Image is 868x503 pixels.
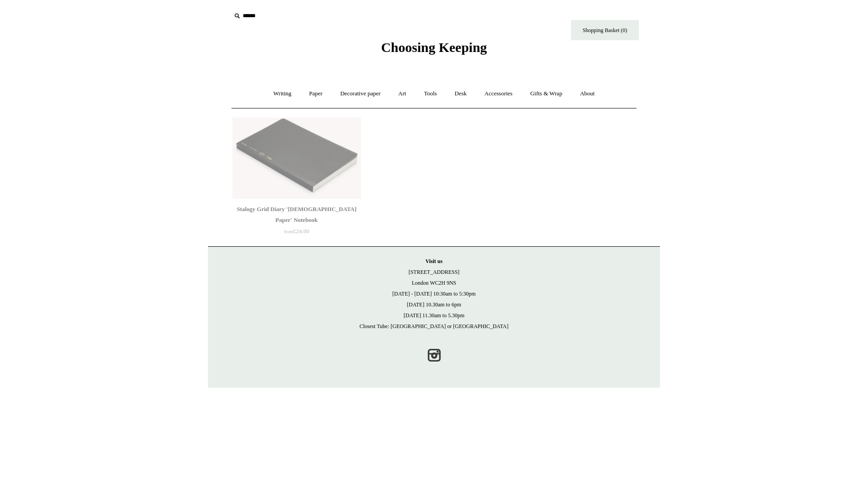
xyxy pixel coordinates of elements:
a: Instagram [424,345,444,365]
a: Decorative paper [332,82,389,106]
a: Gifts & Wrap [522,82,571,106]
a: Tools [416,82,445,106]
img: Stalogy Grid Diary 'Bible Paper' Notebook [232,118,361,199]
a: About [572,82,603,106]
a: Art [390,82,414,106]
span: from [284,229,293,234]
a: Writing [265,82,300,106]
a: Shopping Basket (0) [571,20,639,40]
div: Stalogy Grid Diary '[DEMOGRAPHIC_DATA] Paper' Notebook [235,204,359,226]
a: Desk [447,82,475,106]
span: Choosing Keeping [381,40,487,55]
a: Paper [301,82,331,106]
strong: Visit us [425,258,443,264]
span: £24.00 [284,228,309,235]
p: [STREET_ADDRESS] London WC2H 9NS [DATE] - [DATE] 10:30am to 5:30pm [DATE] 10.30am to 6pm [DATE] 1... [217,256,651,332]
a: Stalogy Grid Diary '[DEMOGRAPHIC_DATA] Paper' Notebook from£24.00 [232,204,361,241]
a: Stalogy Grid Diary 'Bible Paper' Notebook Stalogy Grid Diary 'Bible Paper' Notebook [232,118,361,199]
a: Accessories [476,82,521,106]
a: Choosing Keeping [381,47,487,53]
